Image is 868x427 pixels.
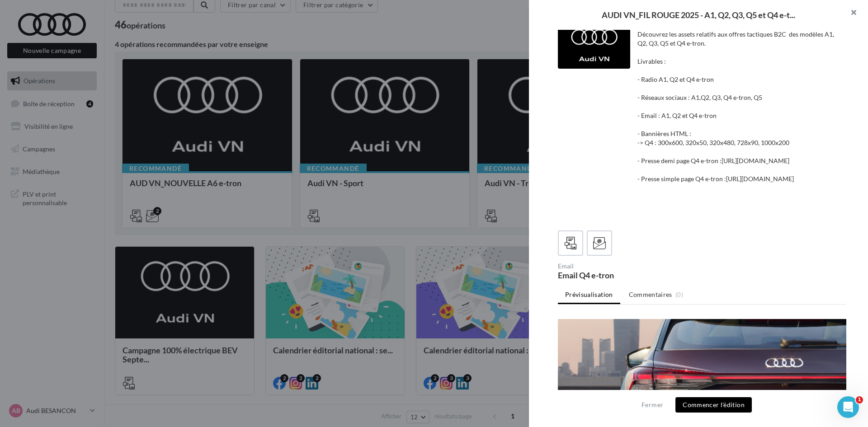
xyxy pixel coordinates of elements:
[629,290,672,299] span: Commentaires
[558,263,698,269] div: Email
[637,30,840,220] div: Découvrez les assets relatifs aux offres tactiques B2C des modèles A1, Q2, Q3, Q5 et Q4 e-tron. L...
[837,396,859,418] iframe: Intercom live chat
[9,202,274,231] font: L'Audi Q4 e-tron offre une autonomie impressionnante, pouvant atteindre jusqu'à 552 km. Sa batter...
[638,399,667,410] button: Fermer
[9,182,156,195] font: Une autonomie exceptionnelle.
[722,157,789,164] a: [URL][DOMAIN_NAME]
[675,291,683,298] span: (0)
[602,11,795,19] span: AUDI VN_FIL ROUGE 2025 - A1, Q2, Q3, Q5 et Q4 e-t...
[726,175,794,183] a: [URL][DOMAIN_NAME]
[856,396,863,404] span: 1
[558,271,698,279] div: Email Q4 e-tron
[675,397,752,413] button: Commencer l'édition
